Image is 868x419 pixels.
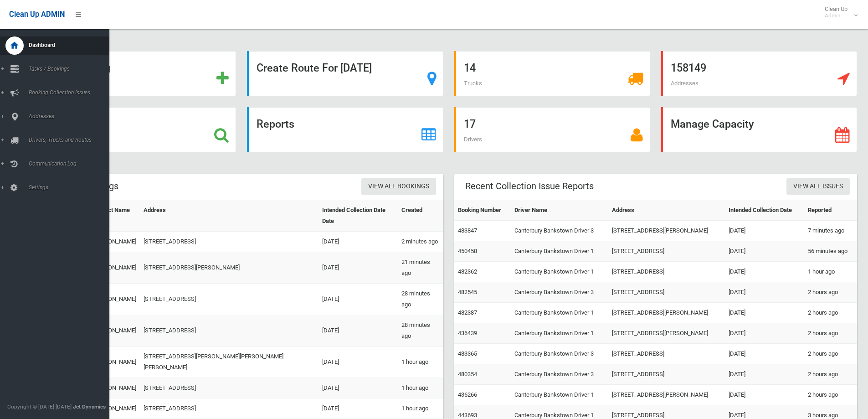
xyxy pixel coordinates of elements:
td: [PERSON_NAME] [89,378,140,398]
td: [STREET_ADDRESS] [608,241,724,262]
td: [PERSON_NAME] [89,232,140,252]
td: [PERSON_NAME] [89,315,140,347]
td: Canterbury Bankstown Driver 1 [511,323,608,344]
td: [DATE] [725,303,804,323]
td: 28 minutes ago [398,315,443,347]
a: 436439 [458,330,477,336]
td: [DATE] [318,315,398,347]
td: 1 hour ago [398,347,443,378]
span: Copyright © [DATE]-[DATE] [7,403,72,410]
td: [DATE] [725,262,804,282]
td: [DATE] [725,364,804,385]
td: 2 hours ago [804,303,857,323]
td: [STREET_ADDRESS] [608,344,724,364]
td: [DATE] [725,282,804,303]
td: Canterbury Bankstown Driver 3 [511,221,608,241]
td: [STREET_ADDRESS] [140,398,319,419]
td: Canterbury Bankstown Driver 1 [511,385,608,405]
td: 2 hours ago [804,385,857,405]
td: [PERSON_NAME] [89,398,140,419]
td: [DATE] [318,232,398,252]
td: [STREET_ADDRESS] [608,282,724,303]
td: Canterbury Bankstown Driver 3 [511,364,608,385]
td: [DATE] [318,284,398,315]
span: Clean Up [820,5,857,19]
td: 1 hour ago [398,378,443,398]
a: View All Issues [786,178,850,195]
td: [PERSON_NAME] [89,284,140,315]
td: [STREET_ADDRESS][PERSON_NAME] [608,323,724,344]
th: Booking Number [454,200,511,221]
td: [STREET_ADDRESS][PERSON_NAME][PERSON_NAME][PERSON_NAME] [140,347,319,378]
a: 483365 [458,350,477,357]
td: [STREET_ADDRESS] [140,378,319,398]
td: [STREET_ADDRESS][PERSON_NAME] [608,303,724,323]
td: 56 minutes ago [804,241,857,262]
td: [STREET_ADDRESS][PERSON_NAME] [140,252,319,284]
strong: Reports [257,118,294,130]
td: [STREET_ADDRESS] [140,315,319,347]
td: [STREET_ADDRESS] [140,232,319,252]
span: Dashboard [26,42,116,48]
td: 2 hours ago [804,323,857,344]
span: Drivers [464,136,482,143]
th: Driver Name [511,200,608,221]
td: 2 hours ago [804,364,857,385]
small: Admin [825,12,847,19]
a: 482387 [458,309,477,316]
strong: 17 [464,118,476,130]
td: 2 hours ago [804,344,857,364]
header: Recent Collection Issue Reports [454,177,605,195]
th: Address [608,200,724,221]
a: 14 Trucks [454,51,650,96]
a: Manage Capacity [661,107,857,152]
a: Reports [247,107,443,152]
td: [PERSON_NAME] [89,252,140,284]
td: 28 minutes ago [398,284,443,315]
span: Settings [26,184,116,191]
td: Canterbury Bankstown Driver 1 [511,303,608,323]
span: Booking Collection Issues [26,89,116,96]
a: 443693 [458,412,477,419]
td: [DATE] [318,378,398,398]
td: [STREET_ADDRESS] [608,364,724,385]
strong: 14 [464,62,476,74]
td: [STREET_ADDRESS] [140,284,319,315]
a: Create Route For [DATE] [247,51,443,96]
span: Trucks [464,80,482,87]
td: [STREET_ADDRESS][PERSON_NAME] [608,221,724,241]
span: Tasks / Bookings [26,66,116,72]
span: Addresses [671,80,699,87]
th: Intended Collection Date Date [318,200,398,232]
a: 17 Drivers [454,107,650,152]
td: Canterbury Bankstown Driver 3 [511,282,608,303]
td: [PERSON_NAME] [89,347,140,378]
td: [DATE] [725,385,804,405]
a: 483847 [458,227,477,234]
td: [DATE] [725,323,804,344]
span: Clean Up ADMIN [9,10,65,19]
td: 1 hour ago [398,398,443,419]
span: Drivers, Trucks and Routes [26,137,116,143]
a: View All Bookings [361,178,436,195]
td: Canterbury Bankstown Driver 1 [511,241,608,262]
td: [DATE] [725,241,804,262]
td: 2 hours ago [804,282,857,303]
a: 158149 Addresses [661,51,857,96]
th: Reported [804,200,857,221]
a: Add Booking [40,51,236,96]
td: [STREET_ADDRESS] [608,262,724,282]
a: 480354 [458,371,477,378]
td: [DATE] [725,344,804,364]
a: 482545 [458,289,477,295]
td: Canterbury Bankstown Driver 1 [511,262,608,282]
th: Intended Collection Date [725,200,804,221]
span: Addresses [26,113,116,119]
td: Canterbury Bankstown Driver 3 [511,344,608,364]
a: 436266 [458,391,477,398]
strong: 158149 [671,62,706,74]
strong: Manage Capacity [671,118,754,130]
td: [DATE] [318,347,398,378]
a: 450458 [458,248,477,254]
th: Address [140,200,319,232]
